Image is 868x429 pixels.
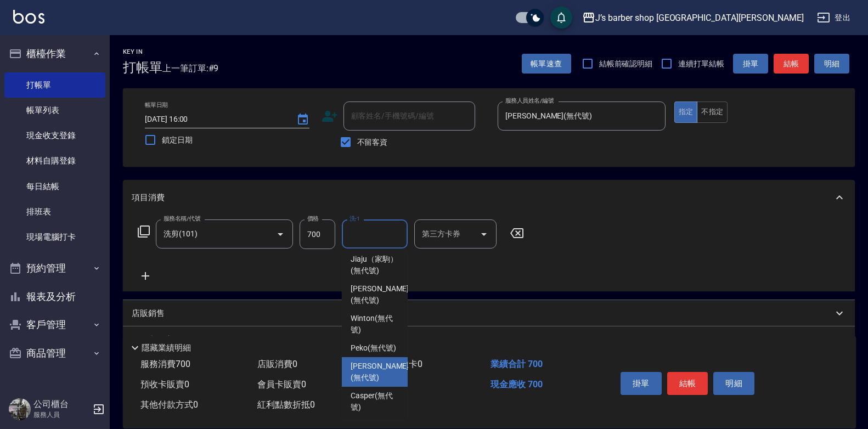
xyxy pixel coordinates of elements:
button: Open [272,225,289,243]
label: 服務人員姓名/編號 [505,97,554,105]
span: Jiaju（家駒） (無代號) [351,253,399,276]
button: save [550,7,572,29]
span: 上一筆訂單:#9 [162,61,219,75]
input: YYYY/MM/DD hh:mm [145,110,285,128]
img: Person [9,398,31,420]
button: J’s barber shop [GEOGRAPHIC_DATA][PERSON_NAME] [578,7,808,29]
a: 現場電腦打卡 [4,224,105,250]
p: 服務人員 [33,410,89,420]
button: 掛單 [733,54,768,74]
button: 掛單 [621,372,662,395]
button: 指定 [674,101,698,123]
span: 不留客資 [357,137,388,148]
p: 隱藏業績明細 [142,342,191,354]
button: 明細 [814,54,849,74]
h5: 公司櫃台 [33,399,89,410]
a: 排班表 [4,199,105,224]
label: 帳單日期 [145,101,168,109]
a: 打帳單 [4,72,105,98]
span: Winton (無代號) [351,313,399,336]
span: 店販消費 0 [257,359,297,369]
h3: 打帳單 [123,60,162,75]
a: 材料自購登錄 [4,148,105,173]
button: 登出 [813,8,855,28]
a: 現金收支登錄 [4,123,105,148]
button: 明細 [713,372,754,395]
button: 結帳 [667,372,708,395]
span: 現金應收 700 [491,379,543,390]
span: 會員卡販賣 0 [257,379,306,390]
span: 服務消費 700 [140,359,190,369]
a: 帳單列表 [4,98,105,123]
span: 連續打單結帳 [678,58,724,70]
h2: Key In [123,48,162,55]
button: 報表及分析 [4,283,105,311]
button: 預約管理 [4,254,105,283]
p: 店販銷售 [132,308,165,319]
span: [PERSON_NAME] (無代號) [351,360,409,383]
span: [PERSON_NAME] (無代號) [351,283,409,306]
span: Peko (無代號) [351,342,396,354]
button: Open [475,225,493,243]
span: 紅利點數折抵 0 [257,399,315,410]
label: 服務名稱/代號 [164,214,200,223]
span: 鎖定日期 [162,134,193,146]
button: Choose date, selected date is 2025-09-20 [290,106,316,133]
label: 價格 [307,214,319,223]
img: Logo [13,10,44,24]
span: 結帳前確認明細 [599,58,653,70]
div: 項目消費 [123,180,855,215]
p: 預收卡販賣 [132,334,173,346]
button: 結帳 [774,54,809,74]
div: 店販銷售 [123,300,855,326]
span: Casper (無代號) [351,390,399,413]
span: 業績合計 700 [491,359,543,369]
label: 洗-1 [350,214,360,223]
a: 每日結帳 [4,174,105,199]
button: 帳單速查 [522,54,571,74]
p: 項目消費 [132,192,165,204]
span: 預收卡販賣 0 [140,379,189,390]
div: J’s barber shop [GEOGRAPHIC_DATA][PERSON_NAME] [595,11,804,25]
button: 客戶管理 [4,311,105,339]
div: 預收卡販賣 [123,326,855,353]
span: 其他付款方式 0 [140,399,198,410]
button: 不指定 [697,101,728,123]
button: 商品管理 [4,339,105,368]
button: 櫃檯作業 [4,39,105,68]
